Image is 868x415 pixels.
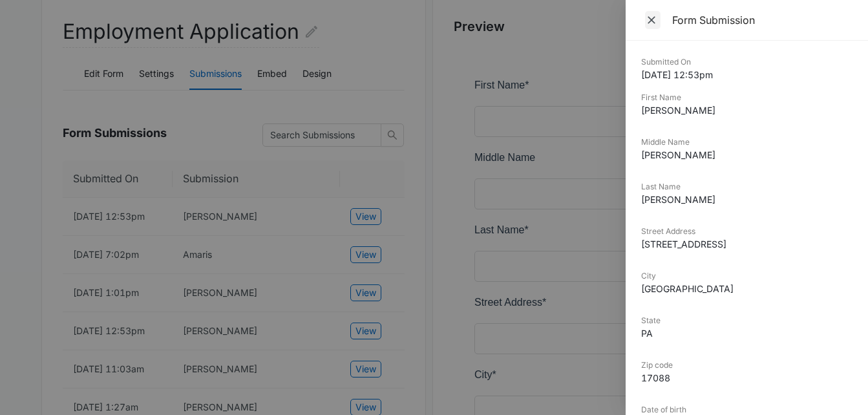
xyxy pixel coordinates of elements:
[641,103,852,117] dd: [PERSON_NAME]
[641,68,852,81] dd: [DATE] 12:53pm
[641,282,852,295] dd: [GEOGRAPHIC_DATA]
[645,11,661,29] span: Close
[641,371,852,385] dd: 17088
[641,136,852,148] dt: Middle Name
[641,226,852,237] dt: Street Address
[641,148,852,162] dd: [PERSON_NAME]
[641,315,852,326] dt: State
[641,10,664,30] button: Close
[641,181,852,193] dt: Last Name
[641,56,852,68] dt: Submitted On
[641,326,852,340] dd: PA
[641,237,852,251] dd: [STREET_ADDRESS]
[641,92,852,103] dt: First Name
[641,193,852,206] dd: [PERSON_NAME]
[641,270,852,282] dt: City
[672,13,852,27] div: Form Submission
[641,359,852,371] dt: Zip code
